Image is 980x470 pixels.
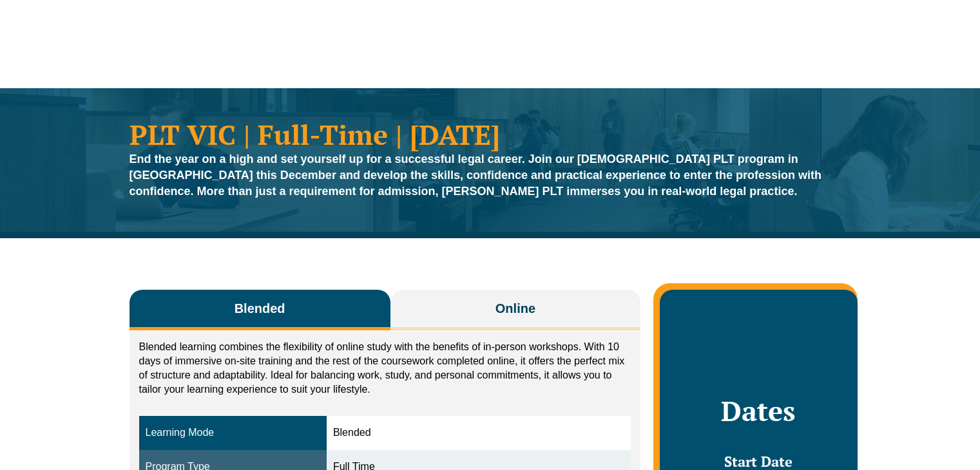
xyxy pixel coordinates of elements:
[139,340,631,397] p: Blended learning combines the flexibility of online study with the benefits of in-person workshop...
[130,153,822,198] strong: End the year on a high and set yourself up for a successful legal career. Join our [DEMOGRAPHIC_D...
[130,120,851,148] h1: PLT VIC | Full-Time | [DATE]
[333,426,624,440] div: Blended
[235,299,285,317] span: Blended
[673,395,844,427] h2: Dates
[146,426,320,440] div: Learning Mode
[495,299,535,317] span: Online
